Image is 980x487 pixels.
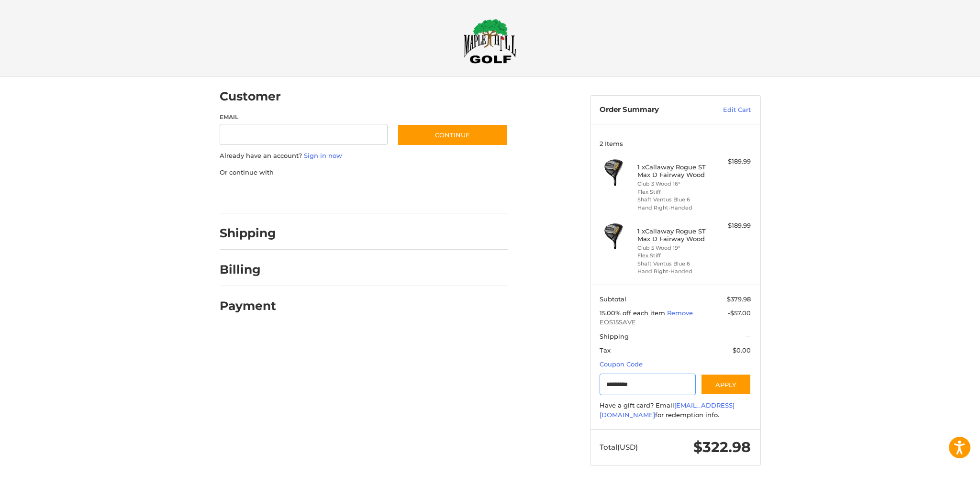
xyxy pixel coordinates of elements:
[701,374,751,395] button: Apply
[220,113,388,122] label: Email
[600,318,751,327] span: EOS15SAVE
[220,262,276,277] h2: Billing
[713,157,751,166] div: $189.99
[727,295,751,303] span: $379.98
[600,401,735,419] a: [EMAIL_ADDRESS][DOMAIN_NAME]
[637,163,711,179] h4: 1 x Callaway Rogue ST Max D Fairway Wood
[600,295,626,303] span: Subtotal
[220,89,281,104] h2: Customer
[746,332,751,340] span: --
[304,152,342,159] a: Sign in now
[733,346,751,354] span: $0.00
[600,309,667,317] span: 15.00% off each item
[637,227,711,243] h4: 1 x Callaway Rogue ST Max D Fairway Wood
[637,252,711,260] li: Flex Stiff
[637,204,711,212] li: Hand Right-Handed
[637,180,711,188] li: Club 3 Wood 16°
[600,443,638,452] span: Total (USD)
[637,267,711,276] li: Hand Right-Handed
[713,221,751,231] div: $189.99
[693,438,751,456] span: $322.98
[600,374,696,395] input: Gift Certificate or Coupon Code
[637,260,711,268] li: Shaft Ventus Blue 6
[637,188,711,196] li: Flex Stiff
[600,346,611,354] span: Tax
[637,244,711,252] li: Club 5 Wood 19°
[298,187,369,204] iframe: PayPal-paylater
[600,140,751,147] h3: 2 Items
[702,105,751,115] a: Edit Cart
[600,332,629,340] span: Shipping
[728,309,751,317] span: -$57.00
[220,299,276,313] h2: Payment
[464,19,516,64] img: Maple Hill Golf
[600,360,643,368] a: Coupon Code
[216,187,288,204] iframe: PayPal-paypal
[220,168,508,177] p: Or continue with
[667,309,693,317] a: Remove
[600,401,751,420] div: Have a gift card? Email for redemption info.
[637,196,711,204] li: Shaft Ventus Blue 6
[397,124,508,146] button: Continue
[600,105,702,115] h3: Order Summary
[379,187,450,204] iframe: PayPal-venmo
[220,151,508,161] p: Already have an account?
[220,226,276,241] h2: Shipping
